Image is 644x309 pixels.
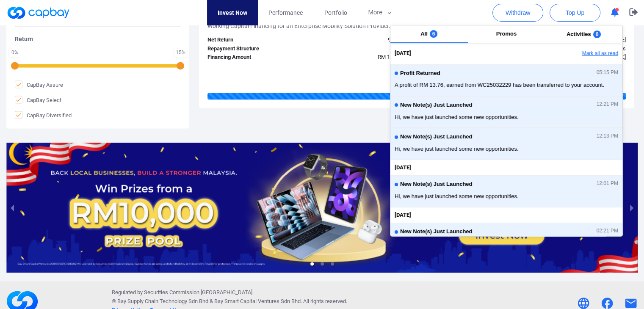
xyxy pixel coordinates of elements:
[395,145,618,153] span: Hi, we have just launched some new opportunities.
[395,192,618,201] span: Hi, we have just launched some new opportunities.
[6,143,18,273] button: previous slide / item
[207,93,626,99] div: 99.99 % Funded
[566,8,584,17] span: Top Up
[597,70,618,76] span: 05:15 PM
[400,229,472,235] span: New Note(s) Just Launched
[309,44,417,53] div: Bullet
[214,298,301,304] span: Bay Smart Capital Ventures Sdn Bhd
[11,50,19,55] div: 0 %
[468,25,545,43] button: Promos
[395,211,411,220] span: [DATE]
[390,25,468,43] button: All6
[390,128,622,160] button: New Note(s) Just Launched12:13 PMHi, we have just launched some new opportunities.
[395,49,411,58] span: [DATE]
[201,44,309,53] div: Repayment Structure
[400,134,472,140] span: New Note(s) Just Launched
[400,181,472,188] span: New Note(s) Just Launched
[378,54,410,60] span: RM 12,000.00
[626,143,638,273] button: next slide / item
[324,8,347,17] span: Portfolio
[492,4,543,22] button: Withdraw
[395,81,618,89] span: A profit of RM 13.76, earned from WC25032229 has been transferred to your account.
[400,102,472,108] span: New Note(s) Just Launched
[201,36,309,44] div: Net Return
[15,80,63,89] span: CapBay Assure
[321,262,324,265] li: slide item 2
[496,30,517,37] span: Promos
[15,111,72,119] span: CapBay Diversified
[390,175,622,207] button: New Note(s) Just Launched12:01 PMHi, we have just launched some new opportunities.
[597,133,618,139] span: 12:13 PM
[268,8,303,17] span: Performance
[597,102,618,108] span: 12:21 PM
[15,35,180,43] h5: Return
[531,47,622,61] button: Mark all as read
[201,53,309,62] div: Financing Amount
[420,30,428,37] span: All
[176,50,185,55] div: 15 %
[395,163,411,172] span: [DATE]
[430,30,438,38] span: 6
[550,4,600,22] button: Top Up
[567,31,591,37] span: Activities
[390,223,622,254] button: New Note(s) Just Launched02:21 PMHi, we have just launched some new opportunities.
[400,70,440,77] span: Profit Returned
[15,96,61,104] span: CapBay Select
[395,113,618,121] span: Hi, we have just launched some new opportunities.
[310,262,314,265] li: slide item 1
[597,181,618,187] span: 12:01 PM
[593,30,601,38] span: 6
[390,64,622,96] button: Profit Returned05:15 PMA profit of RM 13.76, earned from WC25032229 has been transferred to your ...
[207,22,565,30] h5: Working Capital Financing for an Enterprise Mobility Solution Provider. The purpose of fund is to...
[331,262,334,265] li: slide item 3
[545,25,622,43] button: Activities6
[597,228,618,234] span: 02:21 PM
[390,96,622,128] button: New Note(s) Just Launched12:21 PMHi, we have just launched some new opportunities.
[309,36,417,44] div: 9.9 % p.a.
